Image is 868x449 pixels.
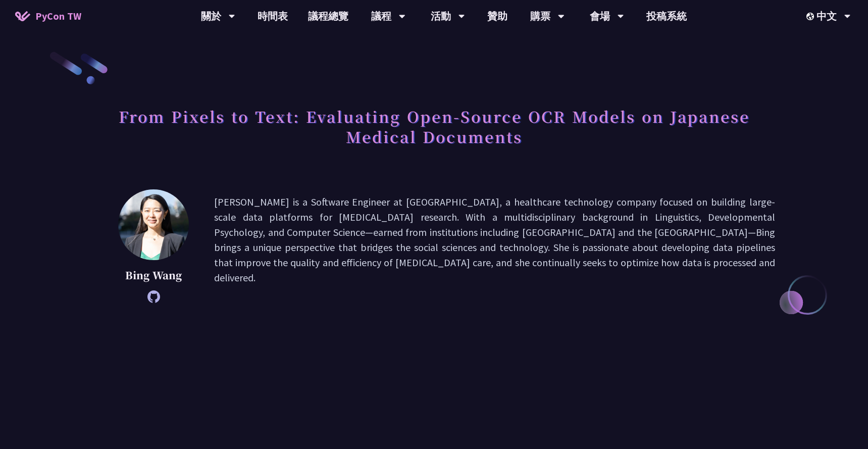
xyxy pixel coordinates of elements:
a: PyCon TW [5,4,91,29]
p: Bing Wang [118,268,189,283]
span: PyCon TW [35,9,81,24]
img: Bing Wang [118,189,189,260]
h1: From Pixels to Text: Evaluating Open-Source OCR Models on Japanese Medical Documents [93,101,775,152]
img: Home icon of PyCon TW 2025 [15,11,30,21]
p: [PERSON_NAME] is a Software Engineer at [GEOGRAPHIC_DATA], a healthcare technology company focuse... [214,194,775,298]
img: Locale Icon [806,13,816,20]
